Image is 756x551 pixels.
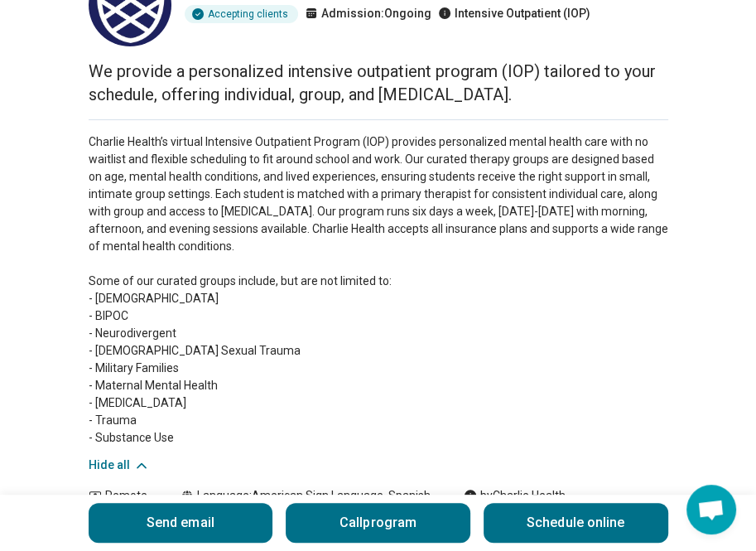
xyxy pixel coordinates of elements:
button: Hide all [89,457,150,474]
div: Open chat [686,485,736,534]
div: Remote [89,487,147,505]
div: by Charlie Health [464,487,566,505]
p: We provide a personalized intensive outpatient program (IOP) tailored to your schedule, offering ... [89,60,668,106]
button: Send email [89,503,273,543]
div: Language: American Sign Language, Spanish [181,487,431,505]
p: Intensive Outpatient (IOP) [438,5,590,22]
a: Schedule online [484,503,668,543]
button: Callprogram [286,503,470,543]
p: Admission: Ongoing [305,5,431,22]
p: Charlie Health’s virtual Intensive Outpatient Program (IOP) provides personalized mental health c... [89,133,668,447]
div: Accepting clients [185,5,298,23]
